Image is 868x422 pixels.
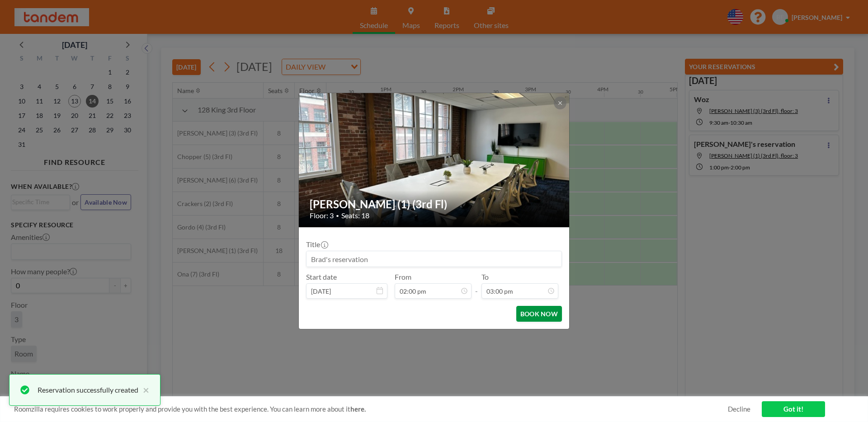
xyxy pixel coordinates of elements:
[762,401,825,417] a: Got it!
[395,272,411,281] label: From
[516,306,562,322] button: BOOK NOW
[299,58,570,262] img: 537.jpg
[14,405,728,413] span: Roomzilla requires cookies to work properly and provide you with the best experience. You can lea...
[481,272,489,281] label: To
[336,212,339,219] span: •
[310,197,559,211] h2: [PERSON_NAME] (1) (3rd Fl)
[138,384,149,395] button: close
[350,405,366,413] a: here.
[310,211,334,220] span: Floor: 3
[728,405,750,413] a: Decline
[306,272,337,281] label: Start date
[38,384,138,395] div: Reservation successfully created
[341,211,369,220] span: Seats: 18
[307,251,561,267] input: Brad's reservation
[306,240,327,249] label: Title
[475,276,478,295] span: -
